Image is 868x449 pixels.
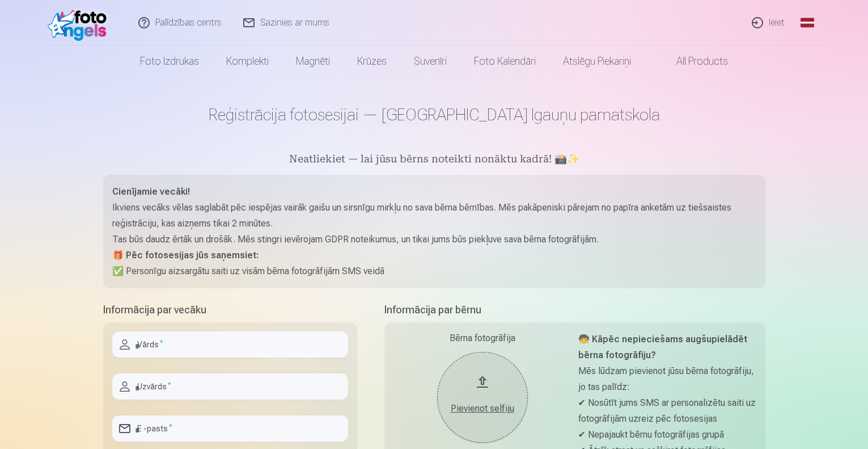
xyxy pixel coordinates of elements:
div: Pievienot selfiju [448,402,516,416]
p: Mēs lūdzam pievienot jūsu bērna fotogrāfiju, jo tas palīdz: [578,363,756,395]
p: Tas būs daudz ērtāk un drošāk. Mēs stingri ievērojam GDPR noteikumus, un tikai jums būs piekļuve ... [112,232,756,247]
h1: Reģistrācija fotosesijai — [GEOGRAPHIC_DATA] Igauņu pamatskola [103,104,765,125]
strong: 🎁 Pēc fotosesijas jūs saņemsiet: [112,250,259,261]
a: All products [645,45,742,77]
p: ✔ Nosūtīt jums SMS ar personalizētu saiti uz fotogrāfijām uzreiz pēc fotosesijas [578,395,756,427]
h5: Informācija par vecāku [103,302,357,318]
button: Pievienot selfiju [437,352,528,443]
strong: 🧒 Kāpēc nepieciešams augšupielādēt bērna fotogrāfiju? [578,334,747,360]
p: ✔ Nepajaukt bērnu fotogrāfijas grupā [578,427,756,443]
a: Magnēti [282,45,344,77]
a: Atslēgu piekariņi [549,45,645,77]
h5: Informācija par bērnu [384,302,765,318]
a: Komplekti [213,45,282,77]
a: Suvenīri [400,45,460,77]
a: Foto izdrukas [126,45,213,77]
p: ✅ Personīgu aizsargātu saiti uz visām bērna fotogrāfijām SMS veidā [112,263,756,279]
p: Ikviens vecāks vēlas saglabāt pēc iespējas vairāk gaišu un sirsnīgu mirkļu no sava bērna bērnības... [112,200,756,232]
a: Krūzes [344,45,400,77]
strong: Cienījamie vecāki! [112,186,190,197]
a: Foto kalendāri [460,45,549,77]
img: /fa1 [48,5,113,41]
div: Bērna fotogrāfija [393,331,571,345]
h5: Neatliekiet — lai jūsu bērns noteikti nonāktu kadrā! 📸✨ [103,152,765,168]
